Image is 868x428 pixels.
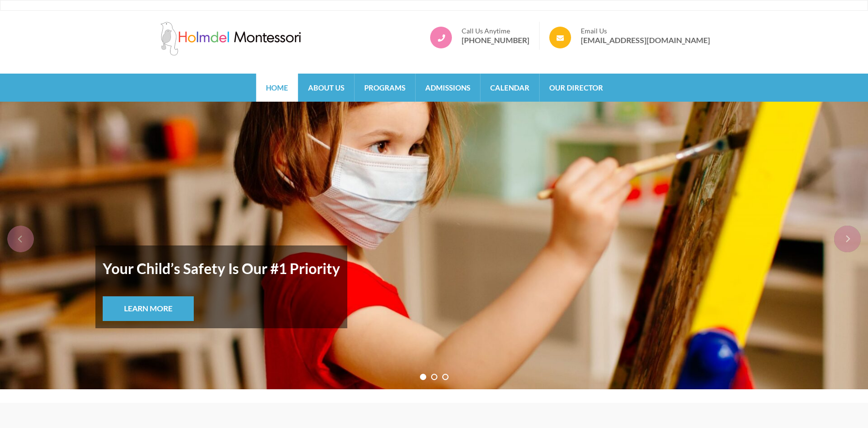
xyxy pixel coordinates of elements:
[298,74,354,102] a: About Us
[581,35,710,45] a: [EMAIL_ADDRESS][DOMAIN_NAME]
[581,27,710,35] span: Email Us
[158,22,303,56] img: Holmdel Montessori School
[540,74,613,102] a: Our Director
[256,74,298,102] a: Home
[462,27,529,35] span: Call Us Anytime
[355,74,415,102] a: Programs
[416,74,480,102] a: Admissions
[834,226,861,252] div: next
[103,253,340,284] strong: Your Child’s Safety Is Our #1 Priority
[103,296,194,321] a: Learn More
[480,74,539,102] a: Calendar
[462,35,529,45] a: [PHONE_NUMBER]
[7,226,34,252] div: prev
